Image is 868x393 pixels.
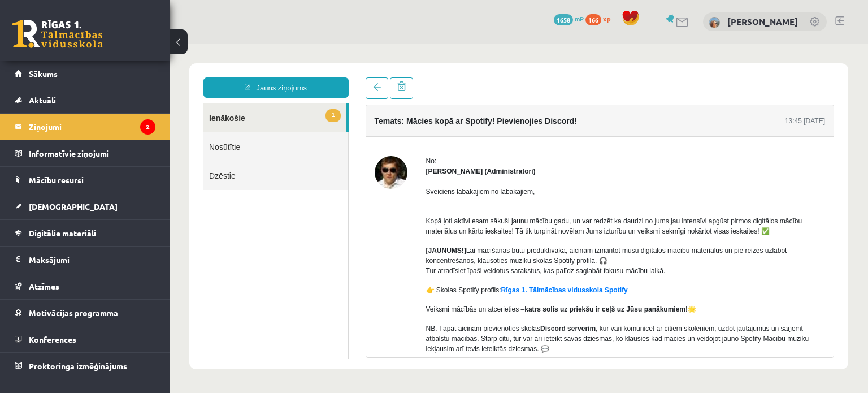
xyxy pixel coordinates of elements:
[140,119,155,135] i: 2
[15,61,155,87] a: Sākums
[29,361,127,371] span: Proktoringa izmēģinājums
[257,203,297,211] strong: [JAUNUMS!]
[554,14,573,25] span: 1658
[205,73,407,82] h4: Temats: Mācies kopā ar Spotify! Pievienojies Discord!
[12,20,103,48] a: Rīgas 1. Tālmācības vidusskola
[29,95,56,105] span: Aktuāli
[29,308,118,318] span: Motivācijas programma
[29,114,155,140] legend: Ziņojumi
[257,202,656,232] p: Lai mācīšanās būtu produktīvāka, aicinām izmantot mūsu digitālos mācību materiālus un pie reizes ...
[34,34,179,54] a: Jauns ziņojums
[29,201,118,211] span: [DEMOGRAPHIC_DATA]
[15,326,155,352] a: Konferences
[15,167,155,193] a: Mācību resursi
[603,14,610,23] span: xp
[29,228,96,238] span: Digitālie materiāli
[585,14,601,25] span: 166
[257,280,656,310] p: NB. Tāpat aicinām pievienoties skolas , kur vari komunicēt ar citiem skolēniem, uzdot jautājumus ...
[29,334,76,344] span: Konferences
[257,241,656,252] p: 👉 Skolas Spotify profils:
[156,66,171,79] span: 1
[332,243,458,251] a: Rīgas 1. Tālmācības vidusskola Spotify
[257,162,656,193] p: Kopā ļoti aktīvi esam sākuši jaunu mācību gadu, un var redzēt ka daudzi no jums jau intensīvi apg...
[29,281,59,291] span: Atzīmes
[15,114,155,140] a: Ziņojumi2
[205,113,238,145] img: Ivo Čapiņš
[257,143,656,153] p: Sveiciens labākajiem no labākajiem,
[371,281,426,289] strong: Discord serverim
[34,60,177,89] a: 1Ienākošie
[15,140,155,166] a: Informatīvie ziņojumi
[15,353,155,379] a: Proktoringa izmēģinājums
[257,113,656,123] div: No:
[257,124,366,132] strong: [PERSON_NAME] (Administratori)
[29,247,155,273] legend: Maksājumi
[257,261,656,271] p: Veiksmi mācībās un atcerieties – 🌟
[29,68,58,79] span: Sākums
[615,72,656,83] div: 13:45 [DATE]
[727,16,798,27] a: [PERSON_NAME]
[15,273,155,299] a: Atzīmes
[554,14,584,23] a: 1658 mP
[15,193,155,219] a: [DEMOGRAPHIC_DATA]
[29,140,155,166] legend: Informatīvie ziņojumi
[15,300,155,326] a: Motivācijas programma
[15,87,155,113] a: Aktuāli
[34,89,179,118] a: Nosūtītie
[15,220,155,246] a: Digitālie materiāli
[29,175,84,185] span: Mācību resursi
[575,14,584,23] span: mP
[709,17,720,28] img: Ilze Behmane-Bergmane
[34,118,179,146] a: Dzēstie
[585,14,616,23] a: 166 xp
[355,262,518,270] strong: katrs solis uz priekšu ir ceļš uz Jūsu panākumiem!
[15,247,155,273] a: Maksājumi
